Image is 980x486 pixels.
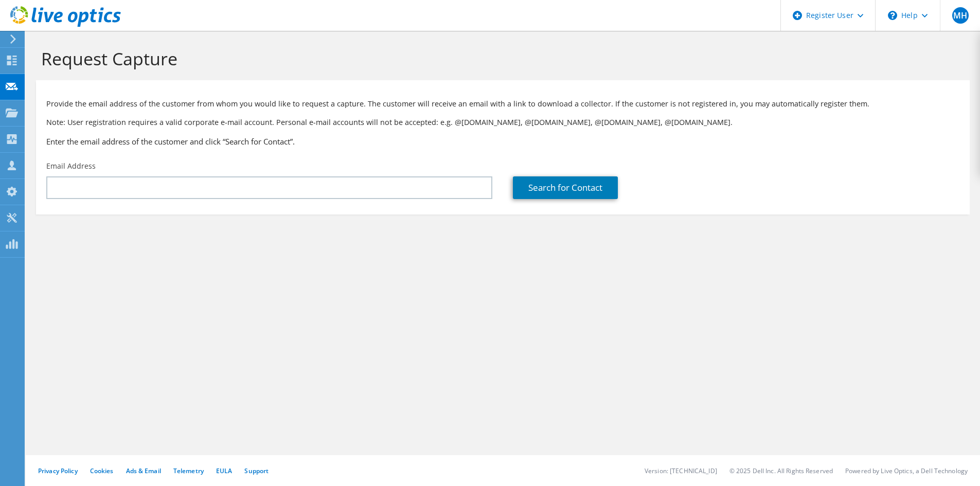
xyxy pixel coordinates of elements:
a: EULA [216,466,232,475]
li: Version: [TECHNICAL_ID] [645,466,717,475]
a: Privacy Policy [38,466,78,475]
span: MH [952,7,969,24]
p: Note: User registration requires a valid corporate e-mail account. Personal e-mail accounts will ... [46,117,959,128]
p: Provide the email address of the customer from whom you would like to request a capture. The cust... [46,98,959,110]
li: © 2025 Dell Inc. All Rights Reserved [729,466,833,475]
a: Telemetry [173,466,204,475]
a: Support [244,466,269,475]
svg: \n [888,11,897,20]
a: Search for Contact [513,176,618,199]
h3: Enter the email address of the customer and click “Search for Contact”. [46,136,959,147]
a: Ads & Email [126,466,161,475]
li: Powered by Live Optics, a Dell Technology [845,466,968,475]
a: Cookies [90,466,114,475]
label: Email Address [46,161,96,171]
h1: Request Capture [41,48,959,69]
